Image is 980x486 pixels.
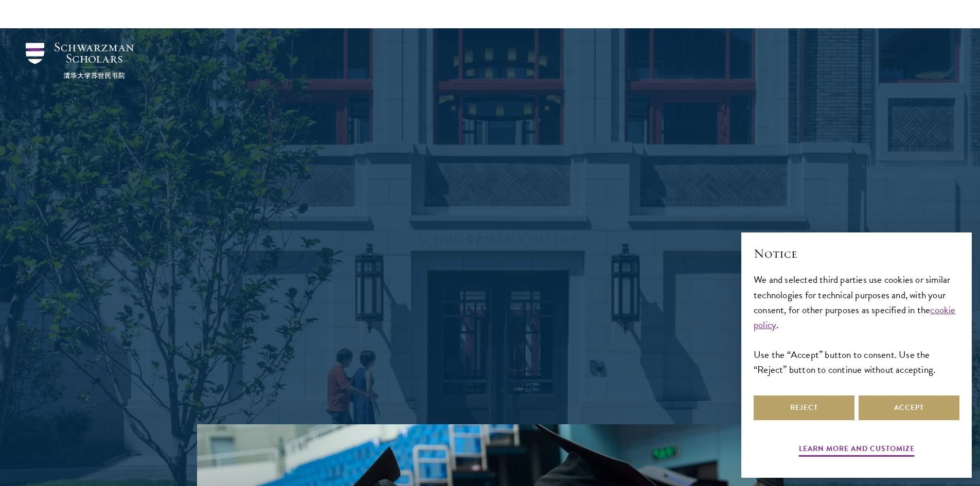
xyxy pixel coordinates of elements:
h2: Notice [754,245,959,262]
button: Learn more and customize [799,442,915,458]
button: Reject [754,395,854,420]
a: cookie policy [754,302,956,332]
div: We and selected third parties use cookies or similar technologies for technical purposes and, wit... [754,272,959,376]
img: Schwarzman Scholars [26,43,134,79]
button: Accept [859,395,959,420]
